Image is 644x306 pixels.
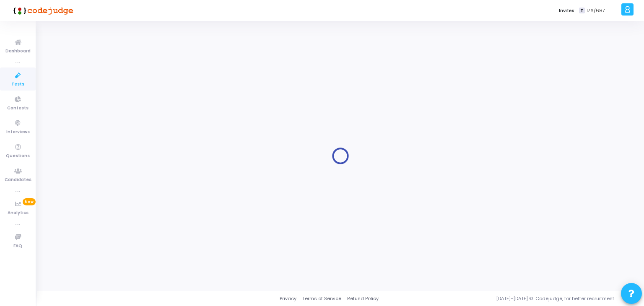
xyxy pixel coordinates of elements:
label: Invites: [559,7,576,14]
div: [DATE]-[DATE] © Codejudge, for better recruitment. [379,295,634,302]
span: 176/687 [587,7,605,14]
span: T [579,8,584,14]
span: Tests [11,81,24,88]
a: Refund Policy [347,295,379,302]
span: New [23,198,36,205]
span: Interviews [6,129,30,136]
span: Analytics [8,210,29,217]
span: Contests [7,105,29,112]
a: Terms of Service [302,295,341,302]
span: FAQ [13,243,22,250]
span: Candidates [5,176,31,184]
img: logo [10,2,73,19]
span: Questions [6,153,30,160]
span: Dashboard [5,48,31,55]
a: Privacy [280,295,296,302]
